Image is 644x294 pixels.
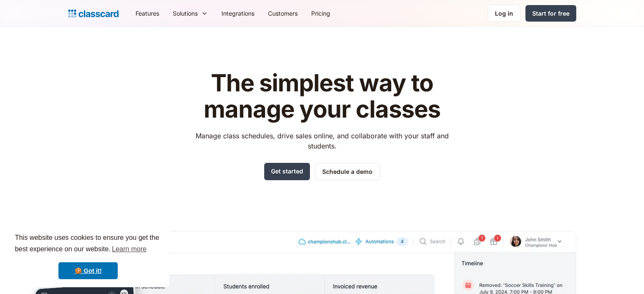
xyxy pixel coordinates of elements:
[315,163,380,180] a: Schedule a demo
[111,243,148,256] a: learn more about cookies
[188,70,456,122] h1: The simplest way to manage your classes
[261,4,304,23] a: Customers
[173,9,198,18] div: Solutions
[304,4,337,23] a: Pricing
[7,225,169,287] div: cookieconsent
[58,262,118,279] a: dismiss cookie message
[166,4,215,23] div: Solutions
[532,9,569,18] div: Start for free
[215,4,261,23] a: Integrations
[264,163,310,180] a: Get started
[488,5,520,22] a: Log in
[188,131,456,151] p: Manage class schedules, drive sales online, and collaborate with your staff and students.
[15,233,161,256] span: This website uses cookies to ensure you get the best experience on our website.
[129,4,166,23] a: Features
[68,8,119,19] a: home
[525,5,576,22] a: Start for free
[495,9,513,18] div: Log in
